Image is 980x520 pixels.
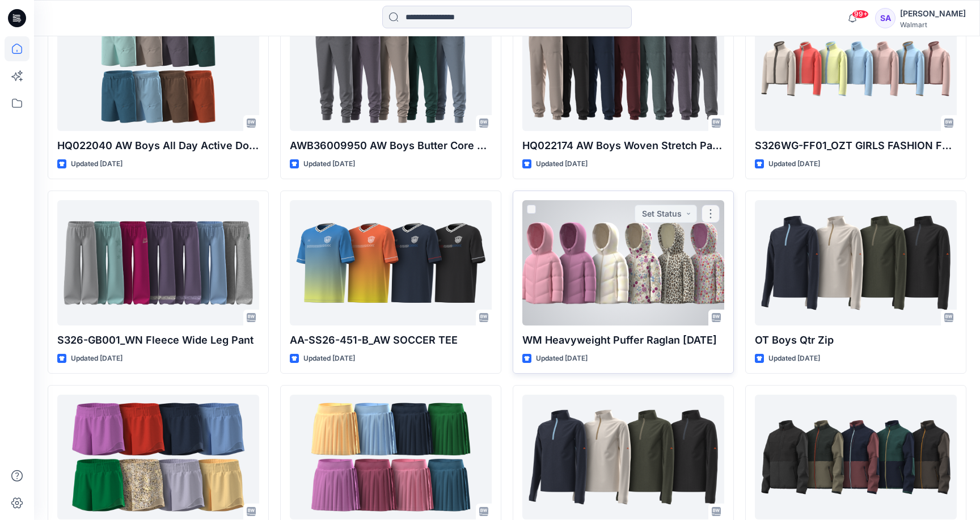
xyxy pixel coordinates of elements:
p: AWB36009950 AW Boys Butter Core Knit Jogger (LY S4 Carryover-ASTM spec) [290,138,492,154]
a: AW PLEATED SKORT [290,395,492,519]
p: Updated [DATE] [768,158,820,170]
div: [PERSON_NAME] [900,7,966,20]
p: Updated [DATE] [71,158,122,170]
a: OT Boys Mix Media Fleece Jkt (non ASTM) [755,395,957,519]
a: HQ022040 AW Boys All Day Active Double Knit Short (S1 Carryover) [57,6,259,131]
p: HQ022040 AW Boys All Day Active Double Knit Short (S1 Carryover) [57,138,259,154]
div: Walmart [900,20,966,29]
a: OT Boys Qtr Zip [522,395,724,519]
p: WM Heavyweight Puffer Raglan [DATE] [522,332,724,348]
p: Updated [DATE] [536,158,588,170]
span: 99+ [852,10,869,19]
p: AA-SS26-451-B_AW SOCCER TEE [290,332,492,348]
p: S326WG-FF01_OZT GIRLS FASHION FLEECE [755,138,957,154]
p: Updated [DATE] [303,353,355,365]
p: Updated [DATE] [303,158,355,170]
p: Updated [DATE] [768,353,820,365]
a: OT Boys Qtr Zip [755,200,957,325]
p: S326-GB001_WN Fleece Wide Leg Pant [57,332,259,348]
a: AWB36009950 AW Boys Butter Core Knit Jogger (LY S4 Carryover-ASTM spec) [290,6,492,131]
p: Updated [DATE] [536,353,588,365]
p: HQ022174 AW Boys Woven Stretch Pant (S1 Carryover) [522,138,724,154]
div: SA [875,8,895,28]
a: S326WG-FF01_OZT GIRLS FASHION FLEECE [755,6,957,131]
a: S326-GB001_WN Fleece Wide Leg Pant [57,200,259,325]
a: WM Heavyweight Puffer Raglan 09.15.25 [522,200,724,325]
a: HQ022174 AW Boys Woven Stretch Pant (S1 Carryover) [522,6,724,131]
p: Updated [DATE] [71,353,122,365]
p: OT Boys Qtr Zip [755,332,957,348]
a: AA-SS26-451-B_AW SOCCER TEE [290,200,492,325]
a: 022125 RUN SHORT [57,395,259,519]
